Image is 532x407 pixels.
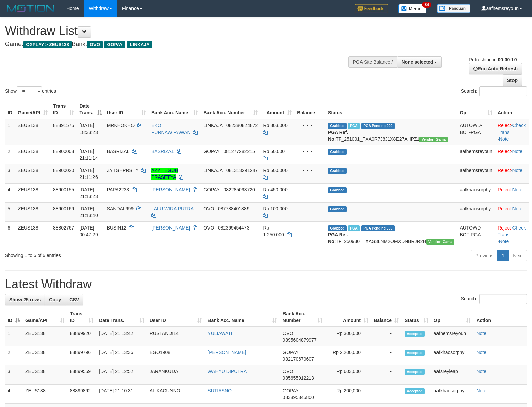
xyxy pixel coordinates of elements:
span: Copy [49,297,61,302]
a: Reject [498,123,511,128]
span: Rp 50.000 [263,149,285,154]
a: Copy [45,294,65,305]
td: ZEUS138 [15,145,50,164]
span: 88802767 [53,225,74,231]
th: Action [473,308,527,327]
td: 88899892 [67,385,96,404]
span: BUSIN12 [107,225,126,231]
div: - - - [297,205,322,212]
label: Search: [461,294,527,304]
th: Bank Acc. Number: activate to sort column ascending [201,100,260,119]
th: Balance [294,100,325,119]
span: Copy 082380824872 to clipboard [226,123,258,128]
a: BASRIZAL [151,149,174,154]
td: 1 [5,119,15,145]
td: aafhemsreyoun [457,145,495,164]
span: Marked by aafpengsreynich [348,123,360,129]
span: Copy 0895604879977 to clipboard [282,337,316,343]
span: [DATE] 21:11:14 [79,149,98,161]
span: Copy 085655912213 to clipboard [282,375,314,381]
span: 34 [422,2,431,8]
td: TF_250930_TXAG3LNM2OMXDNBRJR2H [325,221,457,247]
img: Button%20Memo.svg [398,4,427,13]
th: User ID: activate to sort column ascending [104,100,149,119]
span: Accepted [405,331,425,337]
span: OVO [282,369,293,374]
img: Feedback.jpg [355,4,388,13]
span: Copy 082285093720 to clipboard [223,187,255,192]
span: OVO [87,41,103,48]
span: Copy 082170670607 to clipboard [282,356,314,362]
span: Grabbed [328,187,347,193]
th: Bank Acc. Number: activate to sort column ascending [280,308,325,327]
a: Note [476,330,486,336]
h1: Withdraw List [5,24,348,38]
td: · [495,202,529,221]
td: · [495,164,529,183]
td: ALIKACUNNO [147,385,205,404]
span: [DATE] 00:47:29 [79,225,98,237]
a: Next [508,250,527,261]
input: Search: [479,86,527,96]
a: 1 [497,250,509,261]
span: Accepted [405,350,425,356]
span: GOPAY [282,388,298,393]
span: Copy 081313291247 to clipboard [226,168,258,173]
span: BASRIZAL [107,149,129,154]
td: RUSTANDI14 [147,327,205,346]
span: 88900008 [53,149,74,154]
span: 88891575 [53,123,74,128]
th: Bank Acc. Name: activate to sort column ascending [205,308,280,327]
a: Note [499,239,509,244]
span: LINKAJA [127,41,152,48]
td: 3 [5,164,15,183]
a: YULIAWATI [207,330,232,336]
th: Date Trans.: activate to sort column descending [77,100,104,119]
td: · [495,183,529,202]
a: Note [512,168,522,173]
span: Show 25 rows [9,297,41,302]
a: Show 25 rows [5,294,45,305]
a: Note [512,149,522,154]
th: Op: activate to sort column ascending [457,100,495,119]
input: Search: [479,294,527,304]
label: Search: [461,86,527,96]
td: · [495,145,529,164]
div: - - - [297,167,322,174]
td: Rp 603,000 [325,365,371,385]
span: OVO [282,330,293,336]
span: CSV [69,297,79,302]
th: Trans ID: activate to sort column ascending [67,308,96,327]
div: - - - [297,224,322,231]
a: [PERSON_NAME] [207,350,246,355]
span: [DATE] 18:33:23 [79,123,98,135]
div: - - - [297,148,322,155]
td: aafsreyleap [431,365,474,385]
td: 4 [5,385,23,404]
td: ZEUS138 [15,164,50,183]
th: Action [495,100,529,119]
span: OVO [203,225,214,231]
span: PGA Pending [361,123,395,129]
th: Amount: activate to sort column ascending [325,308,371,327]
td: aafkhaosorphy [457,202,495,221]
th: ID [5,100,15,119]
td: 4 [5,183,15,202]
div: Showing 1 to 6 of 6 entries [5,249,217,259]
strong: 00:00:10 [498,57,517,62]
th: Balance: activate to sort column ascending [371,308,402,327]
a: Previous [471,250,498,261]
th: Date Trans.: activate to sort column ascending [96,308,147,327]
span: Grabbed [328,225,347,231]
td: - [371,346,402,365]
span: 88900155 [53,187,74,192]
td: EGO1908 [147,346,205,365]
td: aafhemsreyoun [457,164,495,183]
span: [DATE] 21:11:26 [79,168,98,180]
td: 2 [5,145,15,164]
span: [DATE] 21:13:40 [79,206,98,218]
a: Note [476,388,486,393]
span: GOPAY [203,187,219,192]
td: Rp 300,000 [325,327,371,346]
label: Show entries [5,86,56,96]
